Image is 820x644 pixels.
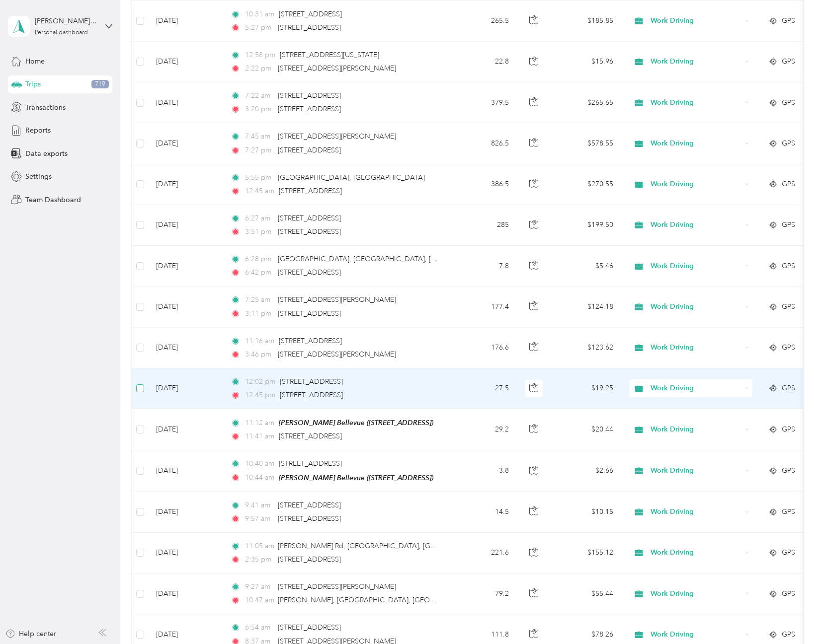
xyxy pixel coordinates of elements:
[278,514,341,523] span: [STREET_ADDRESS]
[278,214,341,222] span: [STREET_ADDRESS]
[552,205,621,246] td: $199.50
[279,432,342,440] span: [STREET_ADDRESS]
[25,195,81,205] span: Team Dashboard
[148,409,223,450] td: [DATE]
[25,79,41,89] span: Trips
[148,328,223,368] td: [DATE]
[278,91,341,100] span: [STREET_ADDRESS]
[782,465,795,476] span: GPS
[280,391,343,399] span: [STREET_ADDRESS]
[651,301,741,312] span: Work Driving
[451,328,517,368] td: 176.6
[245,431,274,442] span: 11:41 am
[35,30,88,36] div: Personal dashboard
[764,588,820,644] iframe: Everlance-gr Chat Button Frame
[245,145,273,156] span: 7:27 pm
[552,533,621,573] td: $155.12
[451,368,517,409] td: 27.5
[245,90,273,101] span: 7:22 am
[245,472,274,483] span: 10:44 am
[651,506,741,517] span: Work Driving
[552,1,621,42] td: $185.85
[782,56,795,67] span: GPS
[245,104,273,115] span: 3:20 pm
[552,286,621,327] td: $124.18
[148,164,223,205] td: [DATE]
[148,42,223,82] td: [DATE]
[451,164,517,205] td: 386.5
[245,554,273,565] span: 2:35 pm
[245,9,274,20] span: 10:31 am
[451,246,517,286] td: 7.8
[279,419,433,427] span: [PERSON_NAME] Bellevue ([STREET_ADDRESS])
[278,105,341,113] span: [STREET_ADDRESS]
[278,542,494,550] span: [PERSON_NAME] Rd, [GEOGRAPHIC_DATA], [GEOGRAPHIC_DATA]
[245,131,273,142] span: 7:45 am
[148,82,223,123] td: [DATE]
[651,547,741,558] span: Work Driving
[280,51,379,59] span: [STREET_ADDRESS][US_STATE]
[245,541,273,552] span: 11:05 am
[278,623,341,632] span: [STREET_ADDRESS]
[245,513,273,524] span: 9:57 am
[245,418,274,429] span: 11:12 am
[552,42,621,82] td: $15.96
[278,309,341,318] span: [STREET_ADDRESS]
[25,171,52,182] span: Settings
[451,533,517,573] td: 221.6
[451,450,517,492] td: 3.8
[245,622,273,633] span: 6:54 am
[552,492,621,533] td: $10.15
[245,172,273,183] span: 5:55 pm
[91,80,109,89] span: 719
[25,56,45,67] span: Home
[35,16,97,26] div: [PERSON_NAME][EMAIL_ADDRESS][DOMAIN_NAME]
[148,533,223,573] td: [DATE]
[245,294,273,305] span: 7:25 am
[451,123,517,164] td: 826.5
[278,227,341,236] span: [STREET_ADDRESS]
[148,205,223,246] td: [DATE]
[451,1,517,42] td: 265.5
[278,596,484,604] span: [PERSON_NAME], [GEOGRAPHIC_DATA], [GEOGRAPHIC_DATA]
[245,50,275,61] span: 12:58 pm
[552,573,621,614] td: $55.44
[451,409,517,450] td: 29.2
[148,450,223,492] td: [DATE]
[651,219,741,230] span: Work Driving
[278,173,425,182] span: [GEOGRAPHIC_DATA], [GEOGRAPHIC_DATA]
[148,1,223,42] td: [DATE]
[278,582,396,591] span: [STREET_ADDRESS][PERSON_NAME]
[782,138,795,149] span: GPS
[651,383,741,394] span: Work Driving
[278,295,396,304] span: [STREET_ADDRESS][PERSON_NAME]
[451,573,517,614] td: 79.2
[245,349,273,360] span: 3:46 pm
[280,377,343,386] span: [STREET_ADDRESS]
[245,267,273,278] span: 6:42 pm
[782,179,795,190] span: GPS
[148,246,223,286] td: [DATE]
[245,581,273,592] span: 9:27 am
[782,219,795,230] span: GPS
[278,268,341,277] span: [STREET_ADDRESS]
[782,97,795,108] span: GPS
[148,492,223,533] td: [DATE]
[651,342,741,353] span: Work Driving
[5,629,56,639] button: Help center
[651,138,741,149] span: Work Driving
[552,164,621,205] td: $270.55
[245,226,273,237] span: 3:51 pm
[279,337,342,345] span: [STREET_ADDRESS]
[552,409,621,450] td: $20.44
[245,336,274,347] span: 11:16 am
[25,102,66,113] span: Transactions
[245,595,273,606] span: 10:47 am
[279,474,433,482] span: [PERSON_NAME] Bellevue ([STREET_ADDRESS])
[552,82,621,123] td: $265.65
[148,123,223,164] td: [DATE]
[651,56,741,67] span: Work Driving
[278,501,341,509] span: [STREET_ADDRESS]
[148,286,223,327] td: [DATE]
